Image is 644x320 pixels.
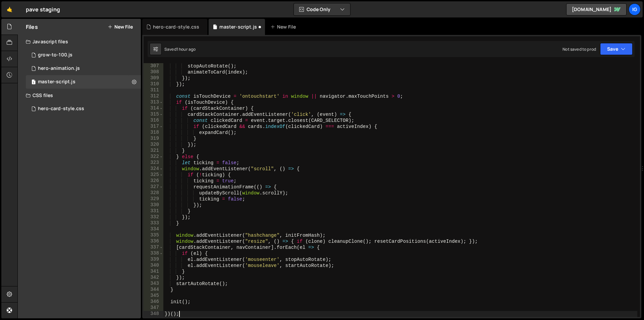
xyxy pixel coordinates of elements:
div: New File [270,24,299,30]
div: 316 [144,118,163,124]
div: 16760/45784.css [26,102,141,116]
button: Code Only [294,3,350,15]
div: 327 [144,184,163,190]
div: 320 [144,142,163,148]
div: Javascript files [18,35,141,48]
a: 🤙 [1,1,18,17]
div: 348 [144,311,163,317]
div: 332 [144,214,163,220]
div: master-script.js [219,24,257,30]
button: Save [600,43,633,55]
div: 323 [144,160,163,166]
div: 16760/45786.js [26,75,141,89]
div: 312 [144,93,163,99]
div: 328 [144,190,163,196]
div: grow-to-100.js [38,52,72,58]
div: 321 [144,148,163,154]
div: 322 [144,154,163,160]
div: 344 [144,287,163,293]
a: ig [629,3,641,15]
div: 334 [144,226,163,232]
div: 347 [144,305,163,311]
div: 1 hour ago [176,46,196,52]
div: 325 [144,172,163,178]
span: 1 [32,80,36,85]
div: hero-animation.js [38,65,80,72]
div: hero-card-style.css [38,106,84,112]
div: hero-card-style.css [153,24,199,30]
div: 335 [144,232,163,238]
div: 340 [144,263,163,269]
div: 315 [144,111,163,118]
div: 343 [144,281,163,287]
div: 324 [144,166,163,172]
a: [DOMAIN_NAME] [566,3,627,15]
div: 345 [144,293,163,299]
div: 319 [144,136,163,142]
div: 329 [144,196,163,202]
div: 331 [144,208,163,214]
div: 346 [144,299,163,305]
div: 318 [144,130,163,136]
div: CSS files [18,89,141,102]
div: 310 [144,81,163,87]
button: New File [108,24,133,30]
div: 342 [144,275,163,281]
div: 339 [144,257,163,263]
div: 314 [144,105,163,111]
div: 16760/45783.js [26,48,141,62]
div: Saved [164,46,196,52]
div: 311 [144,87,163,93]
div: 330 [144,202,163,208]
div: 308 [144,69,163,75]
div: 317 [144,124,163,130]
div: 307 [144,63,163,69]
div: 326 [144,178,163,184]
div: 16760/45785.js [26,62,141,75]
div: master-script.js [38,79,75,85]
div: 337 [144,244,163,250]
div: 309 [144,75,163,81]
h2: Files [26,23,38,31]
div: 341 [144,269,163,275]
div: Not saved to prod [562,46,596,52]
div: pave staging [26,5,60,13]
div: 338 [144,250,163,257]
div: 313 [144,99,163,105]
div: 333 [144,220,163,226]
div: 336 [144,238,163,244]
